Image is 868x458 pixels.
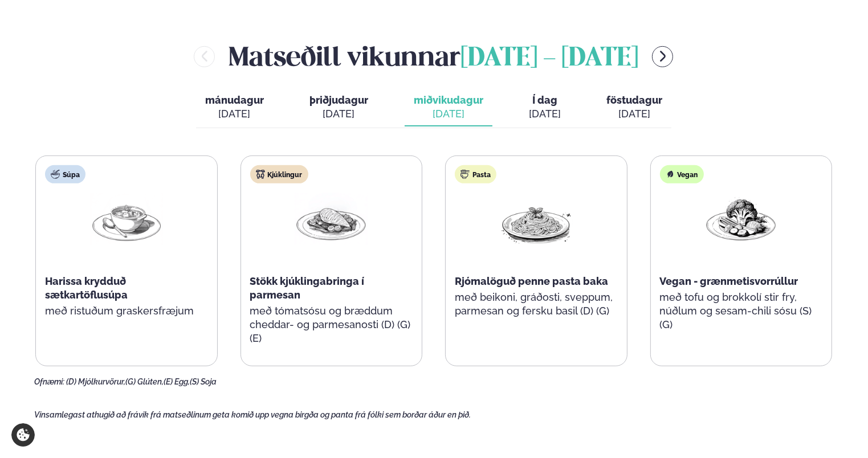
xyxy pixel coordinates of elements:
[529,93,561,107] span: Í dag
[250,304,413,345] p: með tómatsósu og bræddum cheddar- og parmesanosti (D) (G) (E)
[529,107,561,121] div: [DATE]
[405,89,492,126] button: miðvikudagur [DATE]
[229,38,638,75] h2: Matseðill vikunnar
[205,107,264,121] div: [DATE]
[300,89,377,126] button: þriðjudagur [DATE]
[414,94,483,106] span: miðvikudagur
[164,377,190,386] span: (E) Egg,
[461,46,638,71] span: [DATE] - [DATE]
[606,107,662,121] div: [DATE]
[660,291,823,332] p: með tofu og brokkolí stir fry, núðlum og sesam-chili sósu (S) (G)
[125,377,164,386] span: (G) Glúten,
[309,94,368,106] span: þriðjudagur
[652,46,673,67] button: menu-btn-right
[256,170,265,179] img: chicken.svg
[51,170,60,179] img: soup.svg
[190,377,217,386] span: (S) Soja
[455,291,618,318] p: með beikoni, gráðosti, sveppum, parmesan og fersku basil (D) (G)
[250,275,365,301] span: Stökk kjúklingabringa í parmesan
[34,410,471,419] span: Vinsamlegast athugið að frávik frá matseðlinum geta komið upp vegna birgða og panta frá fólki sem...
[194,46,215,67] button: menu-btn-left
[455,275,608,287] span: Rjómalöguð penne pasta baka
[660,165,704,183] div: Vegan
[461,170,470,179] img: pasta.svg
[250,165,308,183] div: Kjúklingur
[11,423,35,447] a: Cookie settings
[45,165,85,183] div: Súpa
[606,94,662,106] span: föstudagur
[196,89,273,126] button: mánudagur [DATE]
[295,193,368,246] img: Chicken-breast.png
[45,304,208,318] p: með ristuðum graskersfræjum
[520,89,570,126] button: Í dag [DATE]
[414,107,483,121] div: [DATE]
[34,377,64,386] span: Ofnæmi:
[704,193,777,246] img: Vegan.png
[666,170,675,179] img: Vegan.svg
[455,165,496,183] div: Pasta
[45,275,128,301] span: Harissa krydduð sætkartöflusúpa
[205,94,264,106] span: mánudagur
[309,107,368,121] div: [DATE]
[500,193,573,246] img: Spagetti.png
[597,89,671,126] button: föstudagur [DATE]
[66,377,125,386] span: (D) Mjólkurvörur,
[90,193,163,246] img: Soup.png
[660,275,798,287] span: Vegan - grænmetisvorrúllur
